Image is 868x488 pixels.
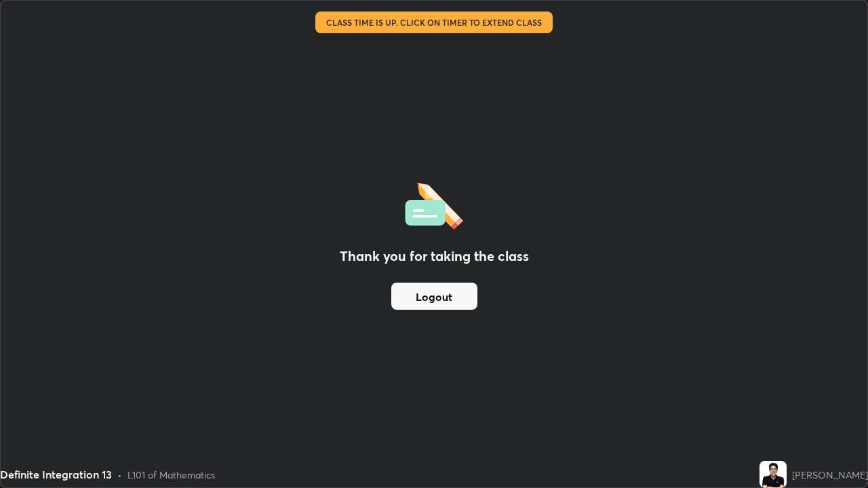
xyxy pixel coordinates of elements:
button: Logout [391,283,477,310]
div: L101 of Mathematics [127,468,215,482]
div: [PERSON_NAME] [792,468,868,482]
div: • [117,468,122,482]
img: 6d797e2ea09447509fc7688242447a06.jpg [759,461,787,488]
h2: Thank you for taking the class [340,246,529,266]
img: offlineFeedback.1438e8b3.svg [405,178,463,230]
